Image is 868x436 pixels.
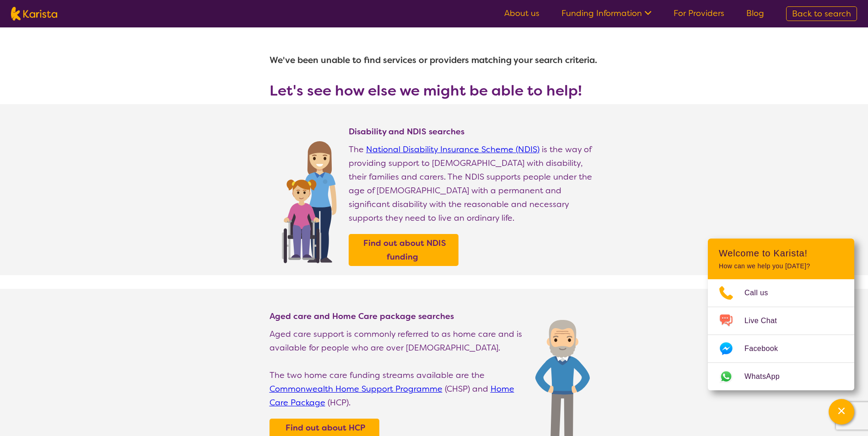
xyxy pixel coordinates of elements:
a: Back to search [786,6,857,21]
h3: Let's see how else we might be able to help! [270,82,599,99]
a: Find out about NDIS funding [351,236,456,264]
p: How can we help you [DATE]? [719,262,843,270]
h4: Disability and NDIS searches [349,126,599,137]
button: Channel Menu [829,399,854,425]
h1: We've been unable to find services or providers matching your search criteria. [270,49,599,71]
img: Karista logo [11,7,57,21]
span: Back to search [792,8,851,19]
p: The is the way of providing support to [DEMOGRAPHIC_DATA] with disability, their families and car... [349,143,599,225]
img: Find NDIS and Disability services and providers [279,135,340,263]
a: Commonwealth Home Support Programme [270,383,442,394]
a: National Disability Insurance Scheme (NDIS) [366,144,539,155]
h2: Welcome to Karista! [719,248,843,259]
h4: Aged care and Home Care package searches [270,311,526,322]
span: Live Chat [744,314,788,328]
p: Aged care support is commonly referred to as home care and is available for people who are over [... [270,327,526,355]
div: Channel Menu [708,239,854,390]
a: Blog [746,8,764,19]
a: Funding Information [561,8,652,19]
b: Find out about NDIS funding [363,238,446,262]
a: Web link opens in a new tab. [708,363,854,390]
p: The two home care funding streams available are the (CHSP) and (HCP). [270,368,526,409]
span: WhatsApp [744,370,791,383]
ul: Choose channel [708,279,854,390]
span: Call us [744,286,779,300]
span: Facebook [744,342,789,356]
a: For Providers [674,8,724,19]
a: About us [504,8,539,19]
